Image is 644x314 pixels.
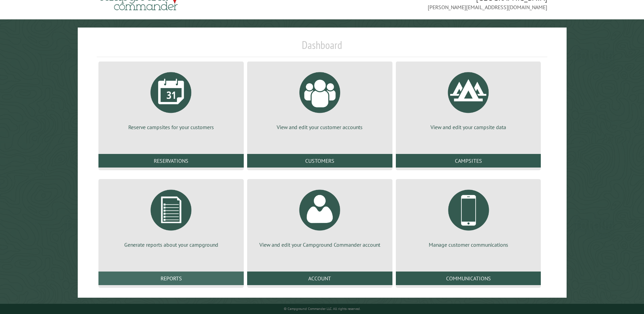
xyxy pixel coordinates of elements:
[247,154,392,168] a: Customers
[107,241,236,248] p: Generate reports about your campground
[255,123,384,131] p: View and edit your customer accounts
[107,123,236,131] p: Reserve campsites for your customers
[404,123,533,131] p: View and edit your campsite data
[97,38,547,57] h1: Dashboard
[396,272,541,285] a: Communications
[404,185,533,248] a: Manage customer communications
[255,185,384,248] a: View and edit your Campground Commander account
[284,307,361,311] small: © Campground Commander LLC. All rights reserved.
[98,272,244,285] a: Reports
[107,185,236,248] a: Generate reports about your campground
[404,241,533,248] p: Manage customer communications
[107,67,236,131] a: Reserve campsites for your customers
[98,154,244,168] a: Reservations
[404,67,533,131] a: View and edit your campsite data
[255,67,384,131] a: View and edit your customer accounts
[255,241,384,248] p: View and edit your Campground Commander account
[396,154,541,168] a: Campsites
[247,272,392,285] a: Account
